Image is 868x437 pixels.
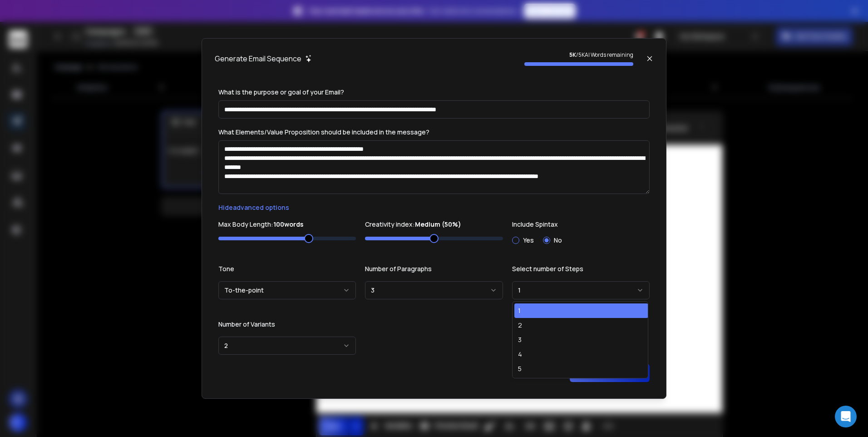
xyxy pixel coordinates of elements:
div: 5 [518,364,522,373]
label: Creativity index: [365,221,503,228]
strong: Medium (50%) [415,220,461,228]
label: What is the purpose or goal of your Email? [218,88,344,96]
label: Number of Variants [218,321,356,328]
label: Max Body Length: [218,221,356,228]
label: Select number of Steps [512,266,650,272]
div: Open Intercom Messenger [835,406,857,427]
button: 2 [218,337,356,355]
div: 4 [518,350,522,359]
label: No [554,237,562,243]
h1: Generate Email Sequence [215,53,301,64]
p: Hide advanced options [218,203,650,212]
strong: 5K [569,51,576,59]
label: Include Spintax [512,221,650,228]
p: / 5K AI Words remaining [524,51,633,59]
div: 3 [518,335,522,344]
button: 1 [512,281,650,299]
label: What Elements/Value Proposition should be included in the message? [218,128,429,136]
strong: 100 words [273,220,303,228]
label: Yes [523,237,534,243]
label: Number of Paragraphs [365,266,503,272]
div: 1 [518,306,521,315]
button: 3 [365,281,503,299]
label: Tone [218,266,356,272]
div: 2 [518,321,522,330]
button: To-the-point [218,281,356,299]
